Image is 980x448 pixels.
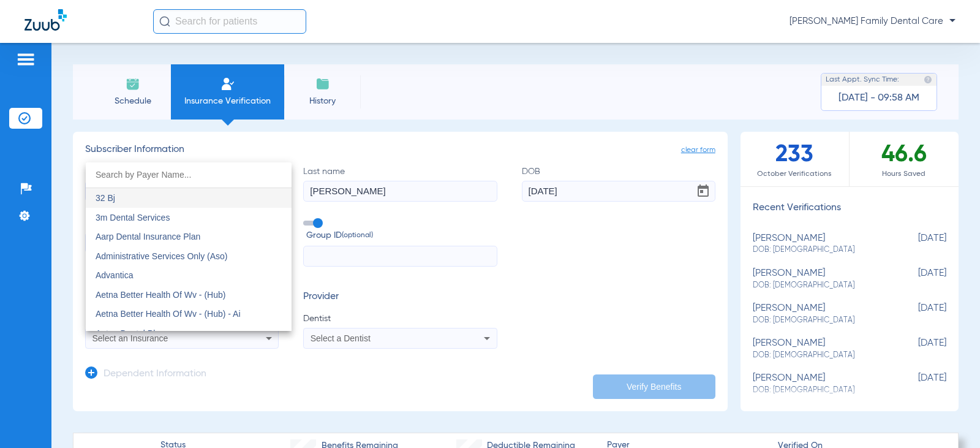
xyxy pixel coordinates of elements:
span: Aetna Dental Plans [96,328,169,338]
input: dropdown search [86,162,292,188]
span: Administrative Services Only (Aso) [96,251,228,261]
span: 32 Bj [96,193,115,203]
span: 3m Dental Services [96,213,170,222]
span: Aarp Dental Insurance Plan [96,232,200,241]
span: Aetna Better Health Of Wv - (Hub) [96,290,225,300]
span: Aetna Better Health Of Wv - (Hub) - Ai [96,309,241,319]
span: Advantica [96,270,133,280]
